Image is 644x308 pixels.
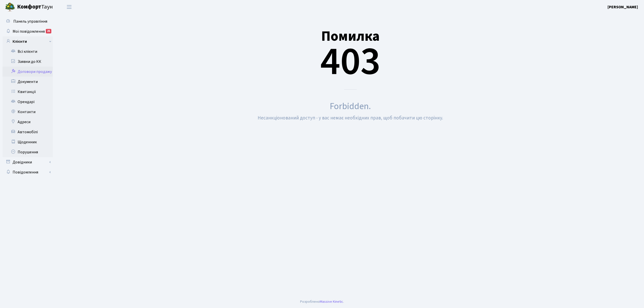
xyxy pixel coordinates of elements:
[3,117,53,127] a: Адреси
[3,36,53,47] a: Клієнти
[63,3,75,11] button: Переключити навігацію
[3,47,53,57] a: Всі клієнти
[13,29,45,34] span: Мої повідомлення
[5,2,15,12] img: logo.png
[608,4,638,10] a: [PERSON_NAME]
[3,26,53,36] a: Мої повідомлення25
[258,114,443,121] small: Несанкціонований доступ - у вас немає необхідних прав, щоб побачити цю сторінку.
[46,29,51,33] div: 25
[3,16,53,26] a: Панель управління
[64,16,636,90] div: 403
[17,3,53,11] span: Таун
[3,147,53,157] a: Порушення
[13,19,47,24] span: Панель управління
[608,4,638,10] b: [PERSON_NAME]
[3,167,53,177] a: Повідомлення
[3,77,53,87] a: Документи
[17,3,41,11] b: Комфорт
[3,127,53,137] a: Автомобілі
[3,57,53,67] a: Заявки до КК
[3,87,53,97] a: Квитанції
[3,107,53,117] a: Контакти
[321,26,380,46] small: Помилка
[3,97,53,107] a: Орендарі
[3,157,53,167] a: Довідники
[64,100,636,113] div: Forbidden.
[300,299,344,304] div: Розроблено .
[320,299,343,304] a: Massive Kinetic
[3,67,53,77] a: Договори продажу
[3,137,53,147] a: Щоденник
